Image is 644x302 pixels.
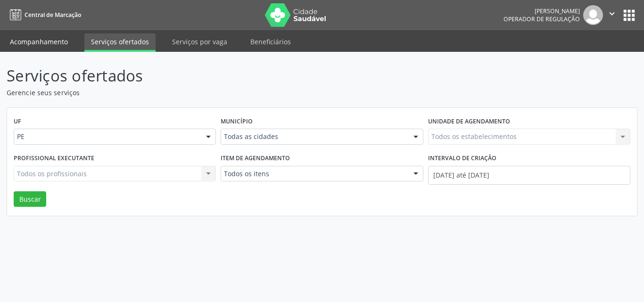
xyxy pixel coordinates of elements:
[428,166,630,185] input: Selecione um intervalo
[224,169,404,179] span: Todos os itens
[25,11,81,19] span: Central de Marcação
[14,114,21,129] label: UF
[165,33,234,50] a: Serviços por vaga
[17,132,197,141] span: PE
[7,7,81,23] a: Central de Marcação
[224,132,404,141] span: Todas as cidades
[3,33,74,50] a: Acompanhamento
[14,151,94,166] label: Profissional executante
[7,88,448,98] p: Gerencie seus serviços
[244,33,297,50] a: Beneficiários
[504,15,580,23] span: Operador de regulação
[221,114,253,129] label: Município
[583,5,603,25] img: img
[14,191,46,207] button: Buscar
[84,33,156,52] a: Serviços ofertados
[504,7,580,15] div: [PERSON_NAME]
[621,7,637,24] button: apps
[221,151,290,166] label: Item de agendamento
[607,8,617,19] i: 
[7,64,448,88] p: Serviços ofertados
[603,5,621,25] button: 
[428,151,496,166] label: Intervalo de criação
[428,114,510,129] label: Unidade de agendamento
